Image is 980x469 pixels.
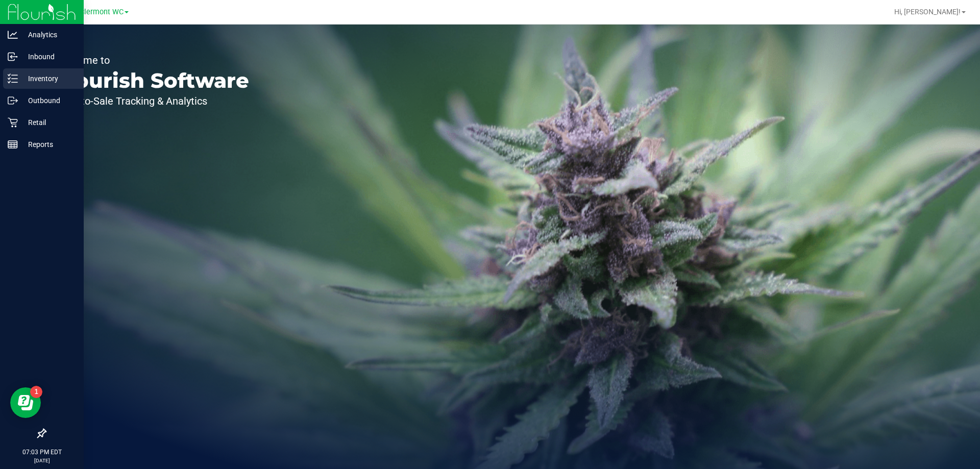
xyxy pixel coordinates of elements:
[18,94,79,107] p: Outbound
[18,138,79,151] p: Reports
[30,386,42,398] iframe: Resource center unread badge
[894,8,961,16] span: Hi, [PERSON_NAME]!
[8,73,18,84] inline-svg: Inventory
[80,8,124,16] span: Clermont WC
[18,29,79,41] p: Analytics
[8,52,18,62] inline-svg: Inbound
[5,457,79,464] p: [DATE]
[18,116,79,129] p: Retail
[18,51,79,63] p: Inbound
[5,448,79,457] p: 07:03 PM EDT
[55,96,249,106] p: Seed-to-Sale Tracking & Analytics
[8,139,18,150] inline-svg: Reports
[18,72,79,85] p: Inventory
[8,95,18,106] inline-svg: Outbound
[8,30,18,40] inline-svg: Analytics
[8,117,18,128] inline-svg: Retail
[10,387,41,418] iframe: Resource center
[55,55,249,65] p: Welcome to
[55,70,249,91] p: Flourish Software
